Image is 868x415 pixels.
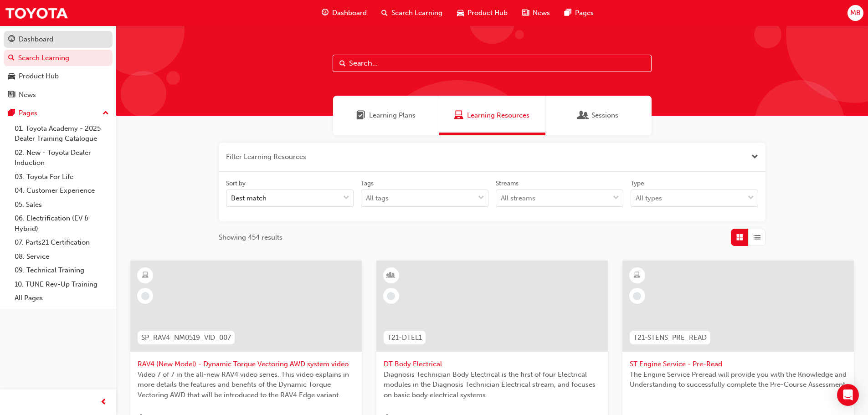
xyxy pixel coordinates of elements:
[332,8,367,18] span: Dashboard
[11,170,113,184] a: 03. Toyota For Life
[19,71,59,82] div: Product Hub
[4,29,113,105] button: DashboardSearch LearningProduct HubNews
[850,8,861,18] span: MB
[381,7,388,19] span: search-icon
[613,192,619,204] span: down-icon
[369,110,416,121] span: Learning Plans
[219,232,282,243] span: Showing 454 results
[4,105,113,122] button: Pages
[11,291,113,305] a: All Pages
[565,7,571,19] span: pages-icon
[634,270,640,282] span: learningResourceType_ELEARNING-icon
[579,110,588,121] span: Sessions
[343,192,349,204] span: down-icon
[103,108,109,119] span: up-icon
[748,192,754,204] span: down-icon
[4,31,113,48] a: Dashboard
[501,193,535,204] div: All streams
[366,193,389,204] div: All tags
[4,68,113,85] a: Product Hub
[11,263,113,277] a: 09. Technical Training
[4,87,113,103] a: News
[100,397,107,408] span: prev-icon
[374,4,450,22] a: search-iconSearch Learning
[138,369,354,400] span: Video 7 of 7 in the all-new RAV4 video series. This video explains in more details the features a...
[533,8,550,18] span: News
[142,270,149,282] span: learningResourceType_ELEARNING-icon
[11,122,113,146] a: 01. Toyota Academy - 2025 Dealer Training Catalogue
[384,369,601,400] span: Diagnosis Technician Body Electrical is the first of four Electrical modules in the Diagnosis Tec...
[8,36,15,44] span: guage-icon
[388,270,394,282] span: learningResourceType_INSTRUCTOR_LED-icon
[8,72,15,81] span: car-icon
[19,108,37,118] div: Pages
[522,7,529,19] span: news-icon
[557,4,601,22] a: pages-iconPages
[4,50,113,67] a: Search Learning
[545,96,652,135] a: SessionsSessions
[496,179,519,188] div: Streams
[751,152,758,162] button: Close the filter
[11,236,113,250] a: 07. Parts21 Certification
[454,110,463,121] span: Learning Resources
[11,184,113,198] a: 04. Customer Experience
[467,110,529,121] span: Learning Resources
[439,96,545,135] a: Learning ResourcesLearning Resources
[631,179,644,188] div: Type
[515,4,557,22] a: news-iconNews
[339,58,346,69] span: Search
[333,96,439,135] a: Learning PlansLearning Plans
[478,192,484,204] span: down-icon
[5,3,68,23] img: Trak
[141,292,149,300] span: learningRecordVerb_NONE-icon
[387,333,422,343] span: T21-DTEL1
[11,146,113,170] a: 02. New - Toyota Dealer Induction
[391,8,442,18] span: Search Learning
[754,232,760,243] span: List
[8,91,15,99] span: news-icon
[575,8,594,18] span: Pages
[11,277,113,292] a: 10. TUNE Rev-Up Training
[387,292,395,300] span: learningRecordVerb_NONE-icon
[8,54,15,62] span: search-icon
[314,4,374,22] a: guage-iconDashboard
[633,333,707,343] span: T21-STENS_PRE_READ
[837,384,859,406] div: Open Intercom Messenger
[141,333,231,343] span: SP_RAV4_NM0519_VID_007
[11,250,113,264] a: 08. Service
[736,232,743,243] span: Grid
[633,292,641,300] span: learningRecordVerb_NONE-icon
[333,55,652,72] input: Search...
[457,7,464,19] span: car-icon
[8,109,15,118] span: pages-icon
[467,8,508,18] span: Product Hub
[226,179,246,188] div: Sort by
[322,7,329,19] span: guage-icon
[11,211,113,236] a: 06. Electrification (EV & Hybrid)
[636,193,662,204] div: All types
[138,359,354,369] span: RAV4 (New Model) - Dynamic Torque Vectoring AWD system video
[591,110,618,121] span: Sessions
[450,4,515,22] a: car-iconProduct Hub
[231,193,267,204] div: Best match
[630,369,847,390] span: The Engine Service Preread will provide you with the Knowledge and Understanding to successfully ...
[19,34,53,45] div: Dashboard
[847,5,863,21] button: MB
[356,110,365,121] span: Learning Plans
[361,179,374,188] div: Tags
[19,90,36,100] div: News
[11,198,113,212] a: 05. Sales
[361,179,488,207] label: tagOptions
[630,359,847,369] span: ST Engine Service - Pre-Read
[384,359,601,369] span: DT Body Electrical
